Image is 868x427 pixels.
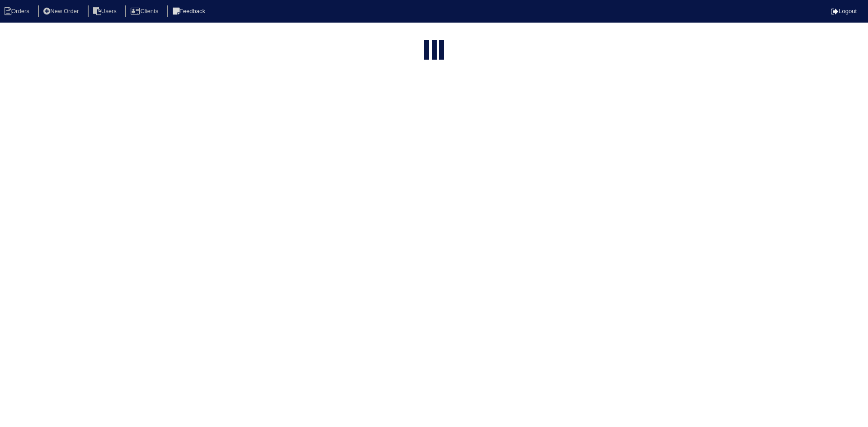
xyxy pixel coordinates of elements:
a: Clients [125,8,165,14]
li: Users [88,5,124,18]
div: loading... [432,40,437,63]
a: Logout [831,8,857,14]
a: Users [88,8,124,14]
li: Feedback [167,5,212,18]
li: Clients [125,5,165,18]
li: New Order [38,5,86,18]
a: New Order [38,8,86,14]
